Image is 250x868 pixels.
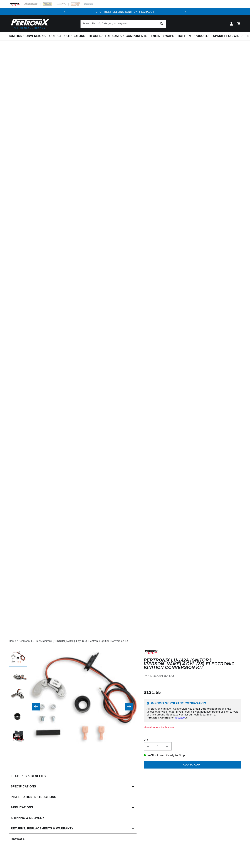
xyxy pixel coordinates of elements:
p: In-Stock and Ready to Ship [144,753,241,758]
h2: Installation instructions [11,795,56,799]
summary: Specifications [9,781,137,792]
div: Part Number: [144,674,241,679]
a: SHOP BEST SELLING IGNITION & EXHAUST [96,10,154,13]
a: Home [9,639,16,643]
summary: Spark Plug Wires [211,32,245,40]
h2: Shipping & Delivery [11,816,44,820]
h2: Features & Benefits [11,774,46,779]
span: Headers, Exhausts & Components [89,34,147,38]
label: QTY [144,738,241,741]
summary: Shipping & Delivery [9,813,137,823]
button: Load image 5 in gallery view [9,728,27,746]
button: Translation missing: en.sections.announcements.next_announcement [182,8,189,15]
span: Coils & Distributors [49,34,85,38]
span: $131.55 [144,689,161,696]
span: Applications [11,805,33,810]
button: Slide right [125,703,133,710]
a: View All Vehicle Applications [144,726,174,729]
button: Load image 1 in gallery view [9,649,27,667]
summary: Ignition Conversions [9,32,48,40]
p: All Electronic Ignition Conversion Kits are ground kits unless otherwise noted. If you need a 6-v... [147,707,238,719]
summary: Returns, Replacements & Warranty [9,823,137,834]
h1: PerTronix LU-142A Ignitor® [PERSON_NAME] 4 cyl (25) Electronic Ignition Conversion Kit [144,658,241,669]
div: 1 of 2 [68,10,182,14]
summary: Battery Products [176,32,211,40]
button: Load image 2 in gallery view [9,669,27,687]
span: Battery Products [178,34,209,38]
button: Search Part #, Category or Keyword [158,20,166,28]
button: Load image 4 in gallery view [9,708,27,726]
media-gallery: Gallery Viewer [9,649,137,764]
h2: Reviews [11,837,25,841]
a: PerTronix LU-142A Ignitor® [PERSON_NAME] 4 cyl (25) Electronic Ignition Conversion Kit [19,639,128,643]
span: Engine Swaps [151,34,174,38]
summary: Engine Swaps [149,32,176,40]
button: Load image 3 in gallery view [9,689,27,707]
button: Slide left [32,703,40,710]
a: message [174,716,185,719]
strong: LU-142A [162,675,174,678]
h6: Important Voltage Information [147,702,238,705]
a: Applications [9,802,137,813]
button: Add to cart [144,761,241,769]
summary: Headers, Exhausts & Components [87,32,149,40]
button: Translation missing: en.sections.announcements.previous_announcement [61,8,68,15]
input: Search Part #, Category or Keyword [81,20,166,28]
div: Announcement [68,10,182,14]
span: Ignition Conversions [9,34,46,38]
nav: breadcrumbs [9,639,241,643]
h2: Specifications [11,784,36,789]
img: Pertronix [9,18,50,30]
h2: Returns, Replacements & Warranty [11,826,73,831]
span: Spark Plug Wires [213,34,243,38]
summary: Coils & Distributors [48,32,87,40]
summary: Features & Benefits [9,771,137,781]
summary: Installation instructions [9,792,137,802]
summary: Reviews [9,834,137,844]
strong: 12-volt negative [197,707,217,710]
